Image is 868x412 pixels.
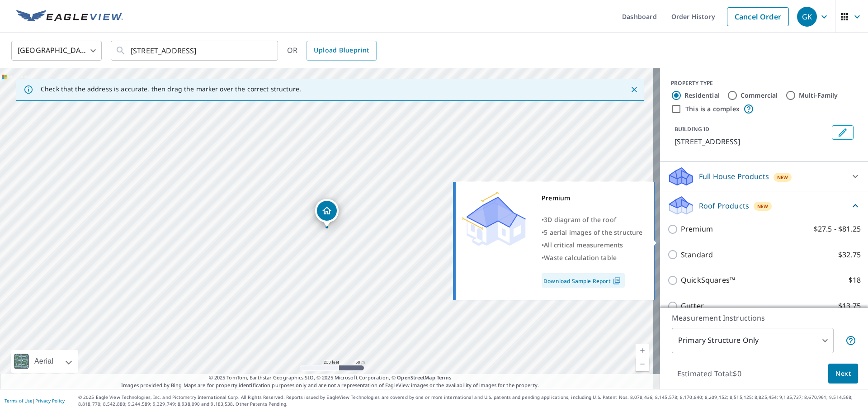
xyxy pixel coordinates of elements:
[675,125,709,133] p: BUILDING ID
[35,398,65,404] a: Privacy Policy
[11,350,78,373] div: Aerial
[437,374,452,381] a: Terms
[636,344,649,357] a: Current Level 17, Zoom In
[699,171,769,182] p: Full House Products
[685,104,740,114] label: This is a complex
[681,300,704,312] p: Gutter
[78,394,863,407] p: © 2025 Eagle View Technologies, Inc. and Pictometry International Corp. All Rights Reserved. Repo...
[681,249,713,260] p: Standard
[797,7,817,27] div: GK
[636,357,649,371] a: Current Level 17, Zoom Out
[671,79,857,87] div: PROPERTY TYPE
[5,398,65,403] p: |
[667,195,861,216] div: Roof ProductsNew
[397,374,435,381] a: OpenStreetMap
[777,174,788,181] span: New
[542,226,643,239] div: •
[684,91,720,100] label: Residential
[544,253,617,262] span: Waste calculation table
[835,368,851,379] span: Next
[544,215,616,224] span: 3D diagram of the roof
[41,85,301,93] p: Check that the address is accurate, then drag the marker over the correct structure.
[628,84,640,95] button: Close
[307,41,376,61] a: Upload Blueprint
[542,239,643,251] div: •
[542,251,643,264] div: •
[16,10,123,24] img: EV Logo
[11,38,102,63] div: [GEOGRAPHIC_DATA]
[757,203,769,210] span: New
[849,275,861,286] p: $18
[544,228,642,237] span: 5 aerial images of the structure
[315,199,339,227] div: Dropped pin, building 1, Residential property, 6515 Douglaston Pkwy Little Neck, NY 11362
[814,223,861,235] p: $27.5 - $81.25
[5,398,33,404] a: Terms of Use
[741,91,778,100] label: Commercial
[542,273,625,288] a: Download Sample Report
[838,300,861,312] p: $13.75
[727,7,789,26] a: Cancel Order
[667,166,861,187] div: Full House ProductsNew
[131,38,259,63] input: Search by address or latitude-longitude
[542,192,643,204] div: Premium
[681,275,735,286] p: QuickSquares™
[838,249,861,260] p: $32.75
[672,328,834,353] div: Primary Structure Only
[314,45,369,56] span: Upload Blueprint
[32,350,56,373] div: Aerial
[544,241,623,249] span: All critical measurements
[675,136,828,147] p: [STREET_ADDRESS]
[287,41,377,61] div: OR
[542,213,643,226] div: •
[611,277,623,285] img: Pdf Icon
[209,374,452,382] span: © 2025 TomTom, Earthstar Geographics SIO, © 2025 Microsoft Corporation, ©
[672,313,856,323] p: Measurement Instructions
[832,125,854,140] button: Edit building 1
[699,200,749,211] p: Roof Products
[799,91,838,100] label: Multi-Family
[828,364,858,384] button: Next
[462,192,526,246] img: Premium
[681,223,713,235] p: Premium
[670,364,749,384] p: Estimated Total: $0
